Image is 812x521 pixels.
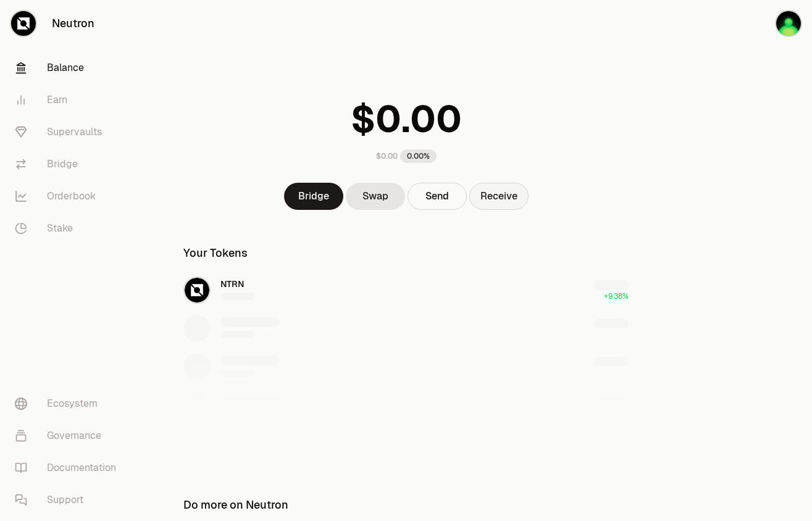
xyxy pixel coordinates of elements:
[5,116,133,148] a: Supervaults
[5,420,133,452] a: Governance
[5,212,133,244] a: Stake
[5,52,133,84] a: Balance
[5,484,133,516] a: Support
[5,84,133,116] a: Earn
[776,11,801,36] img: Neutron
[376,151,398,161] div: $0.00
[183,496,288,514] div: Do more on Neutron
[5,452,133,484] a: Documentation
[469,183,529,210] button: Receive
[5,180,133,212] a: Orderbook
[284,183,343,210] a: Bridge
[183,244,248,262] div: Your Tokens
[408,183,467,210] button: Send
[5,388,133,420] a: Ecosystem
[400,149,437,163] div: 0.00%
[5,148,133,180] a: Bridge
[346,183,405,210] a: Swap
